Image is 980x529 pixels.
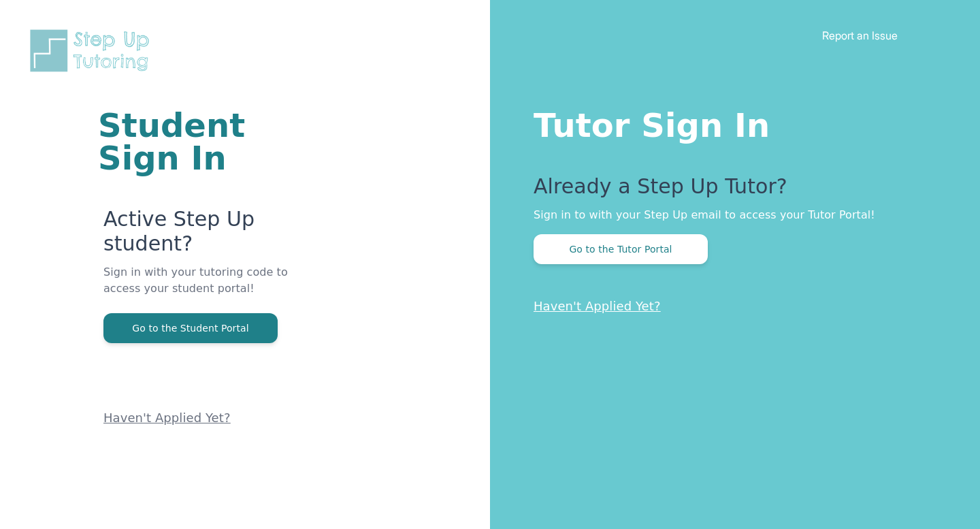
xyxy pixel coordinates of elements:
p: Already a Step Up Tutor? [534,174,926,207]
button: Go to the Tutor Portal [534,234,708,264]
p: Sign in to with your Step Up email to access your Tutor Portal! [534,207,926,223]
a: Go to the Tutor Portal [534,242,708,255]
h1: Tutor Sign In [534,103,926,142]
a: Haven't Applied Yet? [534,299,661,313]
h1: Student Sign In [98,109,327,174]
a: Haven't Applied Yet? [103,411,231,425]
a: Go to the Student Portal [103,321,278,334]
p: Active Step Up student? [103,207,327,264]
a: Report an Issue [822,29,898,42]
img: Step Up Tutoring horizontal logo [27,27,158,74]
button: Go to the Student Portal [103,313,278,343]
p: Sign in with your tutoring code to access your student portal! [103,264,327,313]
